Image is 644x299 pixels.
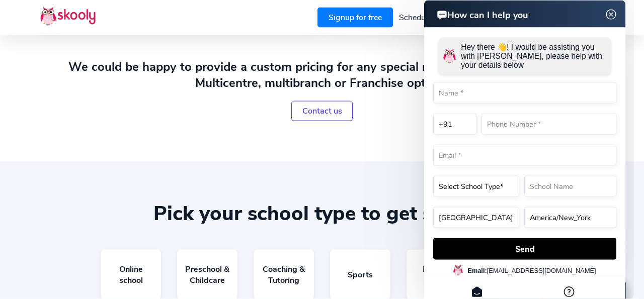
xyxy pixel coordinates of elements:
div: Pick your school type to get started [40,202,604,226]
a: Signup for free [317,8,393,28]
a: Contact us [291,101,353,121]
h2: We could be happy to provide a custom pricing for any special needs, students above 500, Multicen... [40,59,604,91]
img: Skooly [40,7,96,26]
